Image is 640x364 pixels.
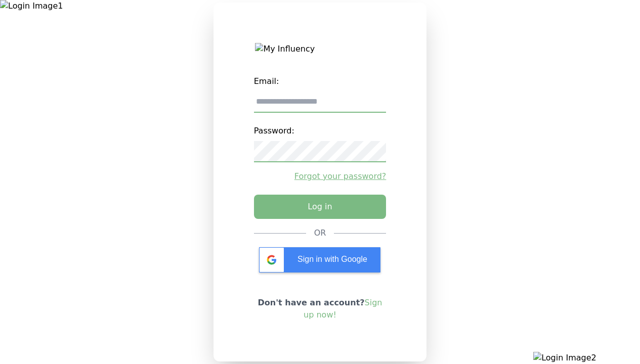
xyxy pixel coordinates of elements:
[254,297,387,321] p: Don't have an account?
[255,43,385,55] img: My Influency
[254,121,387,141] label: Password:
[533,352,640,364] img: Login Image2
[254,71,387,92] label: Email:
[314,227,326,239] div: OR
[259,247,380,272] div: Sign in with Google
[254,170,387,183] a: Forgot your password?
[254,195,387,219] button: Log in
[297,255,367,263] span: Sign in with Google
